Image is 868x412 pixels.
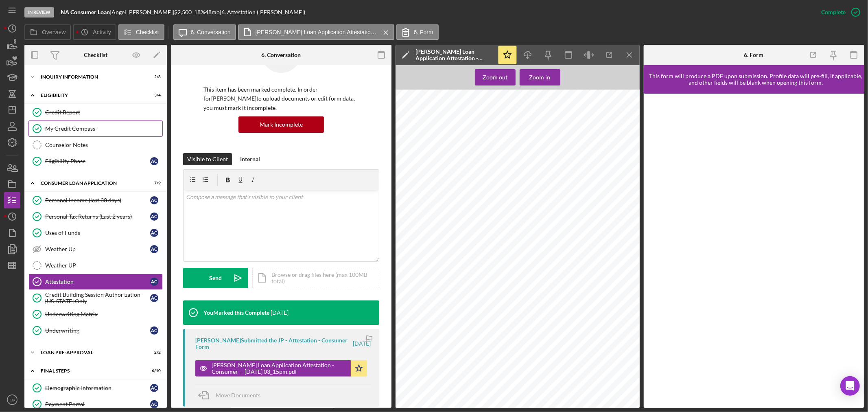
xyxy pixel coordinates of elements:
[813,4,864,20] button: Complete
[41,75,140,79] div: Inquiry Information
[191,29,231,35] label: 6. Conversation
[118,24,164,40] button: Checklist
[28,380,163,396] a: Demographic InformationAC
[183,153,232,165] button: Visible to Client
[236,153,264,165] button: Internal
[429,140,467,145] span: [PERSON_NAME]
[652,102,857,400] iframe: Lenderfit form
[195,337,352,350] div: [PERSON_NAME] Submitted the JP - Attestation - Consumer Form
[73,24,116,40] button: Activity
[353,340,371,347] time: 2025-09-08 19:15
[203,85,359,112] p: This item has been marked complete. In order for [PERSON_NAME] to upload documents or edit form d...
[45,327,150,334] div: Underwriting
[150,196,158,204] div: A C
[416,48,493,61] div: [PERSON_NAME] Loan Application Attestation - Consumer -- [DATE] 03_15pm.pdf
[210,268,222,288] div: Send
[146,368,161,373] div: 6 / 10
[28,208,163,225] a: Personal Tax Returns (Last 2 years)AC
[173,24,236,40] button: 6. Conversation
[187,153,228,165] div: Visible to Client
[146,350,161,355] div: 2 / 2
[28,153,163,169] a: Eligibility PhaseAC
[238,24,394,40] button: [PERSON_NAME] Loan Application Attestation - Consumer -- [DATE] 03_15pm.pdf
[150,245,158,253] div: A C
[413,197,448,202] span: [TECHNICAL_ID]
[45,197,150,204] div: Personal Income (last 30 days)
[529,69,551,85] div: Zoom in
[413,123,630,127] span: I, [PERSON_NAME], confirm that all information and documentation submitted with this loan applica...
[28,257,163,274] a: Weather UP
[396,24,439,40] button: 6. Form
[45,291,150,305] div: Credit Building Session Authorization- [US_STATE] Only
[28,241,163,257] a: Weather UpAC
[4,392,20,408] button: LG
[271,309,289,316] time: 2025-09-08 21:18
[28,225,163,241] a: Uses of FundsAC
[205,9,220,15] div: 48 mo
[28,322,163,339] a: UnderwritingAC
[24,24,71,40] button: Overview
[45,158,150,164] div: Eligibility Phase
[840,376,860,396] div: Open Intercom Messenger
[45,230,150,236] div: Uses of Funds
[150,384,158,392] div: A C
[413,129,455,134] span: is true and accurate.
[216,392,260,399] span: Move Documents
[41,93,140,98] div: Eligibility
[648,73,864,86] div: This form will produce a PDF upon submission. Profile data will pre-fill, if applicable, and othe...
[45,401,150,408] div: Payment Portal
[41,181,140,186] div: Consumer Loan Application
[174,9,192,15] span: $2,500
[212,362,347,375] div: [PERSON_NAME] Loan Application Attestation - Consumer -- [DATE] 03_15pm.pdf
[150,278,158,286] div: A C
[414,29,433,35] label: 6. Form
[261,52,301,58] div: 6. Conversation
[413,140,427,145] span: Name:
[28,137,163,153] a: Counselor Notes
[10,398,15,402] text: LG
[41,368,140,373] div: FINAL STEPS
[28,104,163,121] a: Credit Report
[112,9,174,15] div: Angel [PERSON_NAME] |
[195,360,367,377] button: [PERSON_NAME] Loan Application Attestation - Consumer -- [DATE] 03_15pm.pdf
[45,213,150,220] div: Personal Tax Returns (Last 2 years)
[45,246,150,252] div: Weather Up
[150,229,158,237] div: A C
[195,385,269,405] button: Move Documents
[136,29,159,35] label: Checklist
[61,9,112,15] div: |
[28,290,163,306] a: Credit Building Session Authorization- [US_STATE] OnlyAC
[821,4,846,20] div: Complete
[475,69,516,85] button: Zoom out
[28,192,163,208] a: Personal Income (last 30 days)AC
[483,69,507,85] div: Zoom out
[220,9,305,15] div: | 6. Attestation ([PERSON_NAME])
[45,278,150,285] div: Attestation
[45,142,162,148] div: Counselor Notes
[150,213,158,221] div: A C
[744,52,763,58] div: 6. Form
[203,309,269,316] div: You Marked this Complete
[24,7,54,18] div: In Review
[61,9,110,15] b: NA Consumer Loan
[520,69,560,85] button: Zoom in
[413,107,538,112] span: [PERSON_NAME] Loan Application Attestation
[150,157,158,165] div: A C
[45,125,162,132] div: My Credit Compass
[146,181,161,186] div: 7 / 9
[618,398,627,401] span: 1 of 1
[28,121,163,137] a: My Credit Compass
[240,153,260,165] div: Internal
[45,385,150,391] div: Demographic Information
[28,306,163,322] a: Underwriting Matrix
[45,109,162,116] div: Credit Report
[42,29,66,35] label: Overview
[183,268,248,288] button: Send
[41,350,140,355] div: Loan Pre-Approval
[45,262,162,269] div: Weather UP
[28,274,163,290] a: AttestationAC
[413,186,445,191] span: [DATE] 3:15 PM
[146,93,161,98] div: 3 / 4
[150,294,158,302] div: A C
[150,400,158,408] div: A C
